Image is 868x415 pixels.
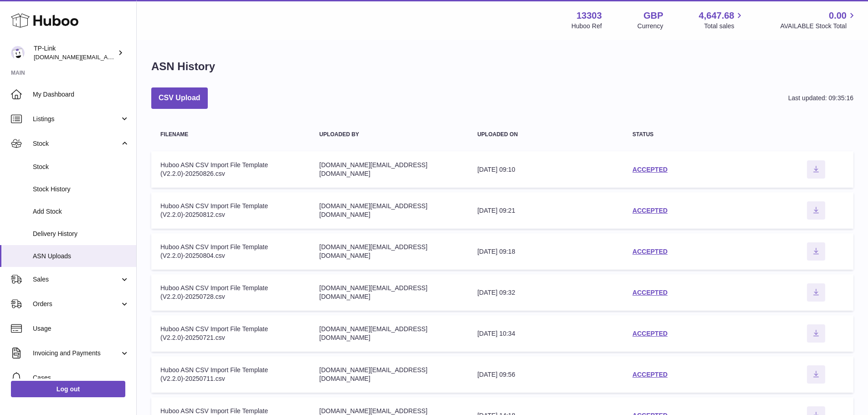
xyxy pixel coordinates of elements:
[151,59,215,74] h1: ASN History
[478,247,614,256] div: [DATE] 09:18
[33,324,129,333] span: Usage
[34,53,181,61] span: [DOMAIN_NAME][EMAIL_ADDRESS][DOMAIN_NAME]
[632,248,668,255] a: ACCEPTED
[780,22,857,31] span: AVAILABLE Stock Total
[468,123,623,147] th: Uploaded on
[34,44,116,61] div: TP-Link
[33,275,120,284] span: Sales
[632,330,668,337] a: ACCEPTED
[319,325,459,342] div: [DOMAIN_NAME][EMAIL_ADDRESS][DOMAIN_NAME]
[11,46,25,60] img: purchase.uk@tp-link.com
[319,161,459,178] div: [DOMAIN_NAME][EMAIL_ADDRESS][DOMAIN_NAME]
[160,325,301,342] div: Huboo ASN CSV Import File Template (V2.2.0)-20250721.csv
[160,243,301,260] div: Huboo ASN CSV Import File Template (V2.2.0)-20250804.csv
[319,202,459,219] div: [DOMAIN_NAME][EMAIL_ADDRESS][DOMAIN_NAME]
[632,207,668,214] a: ACCEPTED
[310,123,468,147] th: Uploaded by
[699,10,745,31] a: 4,647.68 Total sales
[788,94,853,102] div: Last updated: 09:35:16
[33,374,129,382] span: Cases
[704,22,745,31] span: Total sales
[33,207,129,216] span: Add Stock
[478,329,614,338] div: [DATE] 10:34
[807,365,825,384] button: Download ASN file
[478,370,614,379] div: [DATE] 09:56
[807,201,825,220] button: Download ASN file
[319,284,459,301] div: [DOMAIN_NAME][EMAIL_ADDRESS][DOMAIN_NAME]
[33,300,120,308] span: Orders
[33,163,129,171] span: Stock
[623,123,779,147] th: Status
[807,160,825,179] button: Download ASN file
[33,349,120,358] span: Invoicing and Payments
[33,115,120,123] span: Listings
[478,206,614,215] div: [DATE] 09:21
[576,10,602,22] strong: 13303
[780,10,857,31] a: 0.00 AVAILABLE Stock Total
[11,381,125,397] a: Log out
[151,123,310,147] th: Filename
[151,87,208,109] button: CSV Upload
[829,10,847,22] span: 0.00
[632,371,668,378] a: ACCEPTED
[699,10,734,22] span: 4,647.68
[478,288,614,297] div: [DATE] 09:32
[160,202,301,219] div: Huboo ASN CSV Import File Template (V2.2.0)-20250812.csv
[319,243,459,260] div: [DOMAIN_NAME][EMAIL_ADDRESS][DOMAIN_NAME]
[319,366,459,383] div: [DOMAIN_NAME][EMAIL_ADDRESS][DOMAIN_NAME]
[779,123,853,147] th: actions
[160,161,301,178] div: Huboo ASN CSV Import File Template (V2.2.0)-20250826.csv
[160,284,301,301] div: Huboo ASN CSV Import File Template (V2.2.0)-20250728.csv
[632,166,668,173] a: ACCEPTED
[637,22,663,31] div: Currency
[807,283,825,302] button: Download ASN file
[33,252,129,261] span: ASN Uploads
[33,230,129,238] span: Delivery History
[643,10,663,22] strong: GBP
[33,90,129,99] span: My Dashboard
[632,289,668,296] a: ACCEPTED
[160,366,301,383] div: Huboo ASN CSV Import File Template (V2.2.0)-20250711.csv
[33,185,129,194] span: Stock History
[571,22,602,31] div: Huboo Ref
[807,242,825,261] button: Download ASN file
[807,324,825,343] button: Download ASN file
[33,139,120,148] span: Stock
[478,165,614,174] div: [DATE] 09:10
